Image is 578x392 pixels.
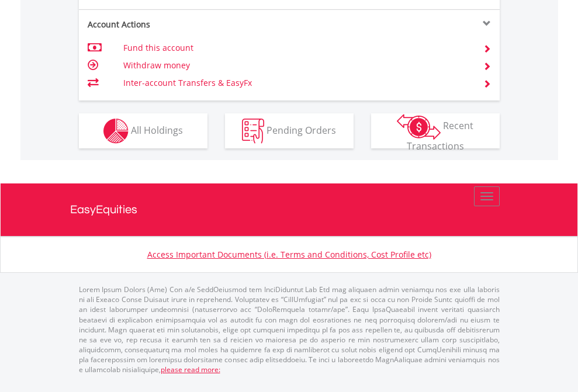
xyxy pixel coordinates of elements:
[242,119,264,144] img: pending_instructions-wht.png
[266,123,336,136] span: Pending Orders
[225,113,354,148] button: Pending Orders
[397,114,441,140] img: transactions-zar-wht.png
[147,249,431,260] a: Access Important Documents (i.e. Terms and Conditions, Cost Profile etc)
[79,113,207,148] button: All Holdings
[161,365,220,374] a: please read more:
[123,57,469,74] td: Withdraw money
[103,119,129,144] img: holdings-wht.png
[123,39,469,57] td: Fund this account
[371,113,500,148] button: Recent Transactions
[123,74,469,92] td: Inter-account Transfers & EasyFx
[79,285,500,374] p: Lorem Ipsum Dolors (Ame) Con a/e SeddOeiusmod tem InciDiduntut Lab Etd mag aliquaen admin veniamq...
[70,183,508,236] a: EasyEquities
[79,19,289,30] div: Account Actions
[131,123,183,136] span: All Holdings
